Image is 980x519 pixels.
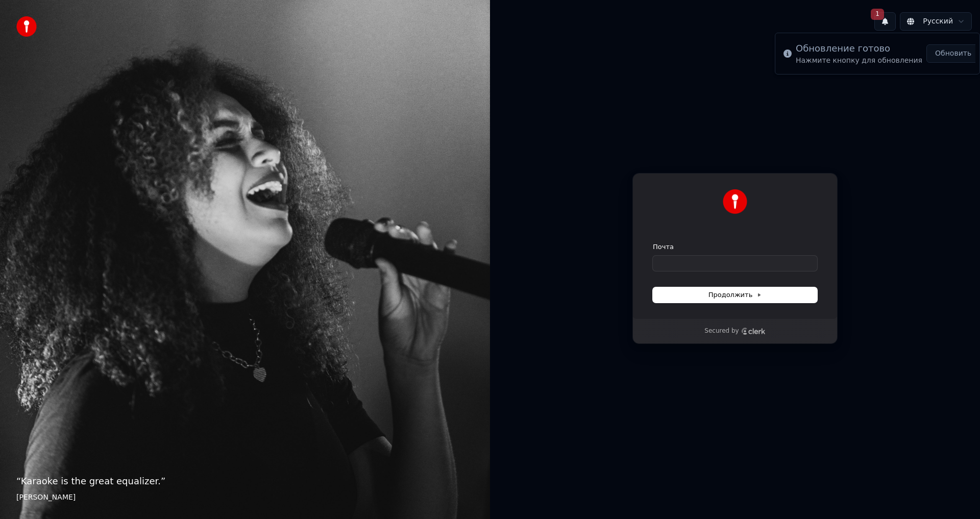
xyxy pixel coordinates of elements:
a: Clerk logo [741,328,766,335]
label: Почта [653,242,674,252]
p: “ Karaoke is the great equalizer. ” [16,474,474,488]
footer: [PERSON_NAME] [16,492,474,503]
button: Продолжить [653,287,817,303]
button: 1 [874,12,896,31]
button: Обновить [926,44,980,63]
div: Обновление готово [796,41,922,56]
span: Продолжить [708,290,762,300]
span: 1 [871,9,884,20]
img: youka [16,16,37,37]
img: Youka [723,189,747,214]
div: Нажмите кнопку для обновления [796,56,922,66]
p: Secured by [704,327,739,335]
